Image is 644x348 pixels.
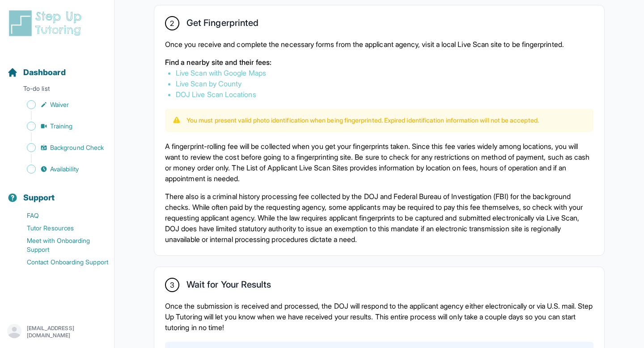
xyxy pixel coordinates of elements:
[186,279,271,293] h2: Wait for Your Results
[50,165,79,174] span: Availability
[7,98,114,111] a: Waiver
[23,66,66,79] span: Dashboard
[165,39,593,50] p: Once you receive and complete the necessary forms from the applicant agency, visit a local Live S...
[7,120,114,132] a: Training
[27,325,107,339] p: [EMAIL_ADDRESS][DOMAIN_NAME]
[4,177,110,208] button: Support
[165,301,593,333] p: Once the submission is received and processed, the DOJ will respond to the applicant agency eithe...
[176,68,266,77] a: Live Scan with Google Maps
[7,209,114,222] a: FAQ
[165,191,593,245] p: There also is a criminal history processing fee collected by the DOJ and Federal Bureau of Invest...
[186,116,539,125] p: You must present valid photo identification when being fingerprinted. Expired identification info...
[50,122,73,131] span: Training
[186,17,258,32] h2: Get Fingerprinted
[7,222,114,234] a: Tutor Resources
[165,57,593,68] p: Find a nearby site and their fees:
[7,163,114,175] a: Availability
[176,90,256,99] a: DOJ Live Scan Locations
[7,234,114,256] a: Meet with Onboarding Support
[170,280,174,290] span: 3
[7,141,114,154] a: Background Check
[4,52,110,82] button: Dashboard
[50,100,69,109] span: Waiver
[176,79,241,88] a: Live Scan by County
[170,18,174,29] span: 2
[23,191,55,204] span: Support
[165,141,593,184] p: A fingerprint-rolling fee will be collected when you get your fingerprints taken. Since this fee ...
[50,143,104,152] span: Background Check
[7,66,66,79] a: Dashboard
[7,256,114,268] a: Contact Onboarding Support
[7,9,87,38] img: logo
[4,84,110,97] p: To-do list
[7,324,107,340] button: [EMAIL_ADDRESS][DOMAIN_NAME]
